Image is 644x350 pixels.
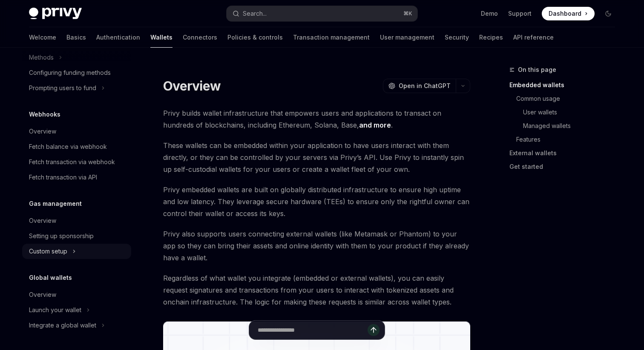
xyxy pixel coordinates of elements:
a: Features [509,133,622,146]
a: Overview [22,213,131,228]
button: Open in ChatGPT [383,79,456,93]
a: Support [508,9,532,18]
a: Transaction management [293,27,370,48]
a: Managed wallets [509,119,622,133]
button: Toggle Integrate a global wallet section [22,318,131,333]
div: Fetch transaction via webhook [29,157,115,167]
a: User management [380,27,434,48]
a: Connectors [183,27,217,48]
a: and more [359,121,391,130]
a: Dashboard [542,7,595,20]
span: Privy embedded wallets are built on globally distributed infrastructure to ensure high uptime and... [163,184,470,219]
a: External wallets [509,146,622,160]
a: Embedded wallets [509,78,622,92]
a: Security [445,27,469,48]
div: Prompting users to fund [29,83,96,93]
span: Privy builds wallet infrastructure that empowers users and applications to transact on hundreds o... [163,107,470,131]
a: Get started [509,160,622,174]
button: Toggle dark mode [601,7,615,20]
a: API reference [513,27,554,48]
div: Setting up sponsorship [29,231,94,241]
h5: Gas management [29,199,82,209]
a: Overview [22,287,131,302]
a: Policies & controls [227,27,283,48]
h1: Overview [163,78,221,94]
div: Launch your wallet [29,305,81,315]
span: ⌘ K [403,10,412,17]
a: Welcome [29,27,56,48]
a: Fetch transaction via API [22,170,131,185]
span: Privy also supports users connecting external wallets (like Metamask or Phantom) to your app so t... [163,228,470,264]
button: Send message [368,324,379,336]
a: Basics [66,27,86,48]
div: Search... [243,9,267,19]
a: Recipes [479,27,503,48]
div: Overview [29,290,56,300]
h5: Global wallets [29,273,72,283]
a: Authentication [96,27,140,48]
div: Overview [29,126,56,137]
a: Fetch transaction via webhook [22,154,131,170]
button: Toggle Custom setup section [22,244,131,259]
img: dark logo [29,8,82,20]
div: Fetch balance via webhook [29,142,107,152]
div: Integrate a global wallet [29,320,96,330]
input: Ask a question... [258,321,368,339]
span: On this page [518,65,556,75]
span: Regardless of what wallet you integrate (embedded or external wallets), you can easily request si... [163,272,470,308]
a: Configuring funding methods [22,65,131,80]
a: Setting up sponsorship [22,228,131,244]
div: Custom setup [29,246,67,256]
div: Configuring funding methods [29,68,111,78]
a: Overview [22,124,131,139]
button: Open search [227,6,417,21]
div: Fetch transaction via API [29,172,97,182]
span: Dashboard [549,9,581,18]
button: Toggle Launch your wallet section [22,302,131,318]
a: User wallets [509,105,622,119]
button: Toggle Prompting users to fund section [22,80,131,96]
a: Fetch balance via webhook [22,139,131,154]
h5: Webhooks [29,109,60,120]
a: Wallets [150,27,172,48]
span: Open in ChatGPT [399,82,451,90]
a: Common usage [509,92,622,105]
span: These wallets can be embedded within your application to have users interact with them directly, ... [163,139,470,175]
a: Demo [481,9,498,18]
div: Overview [29,216,56,226]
